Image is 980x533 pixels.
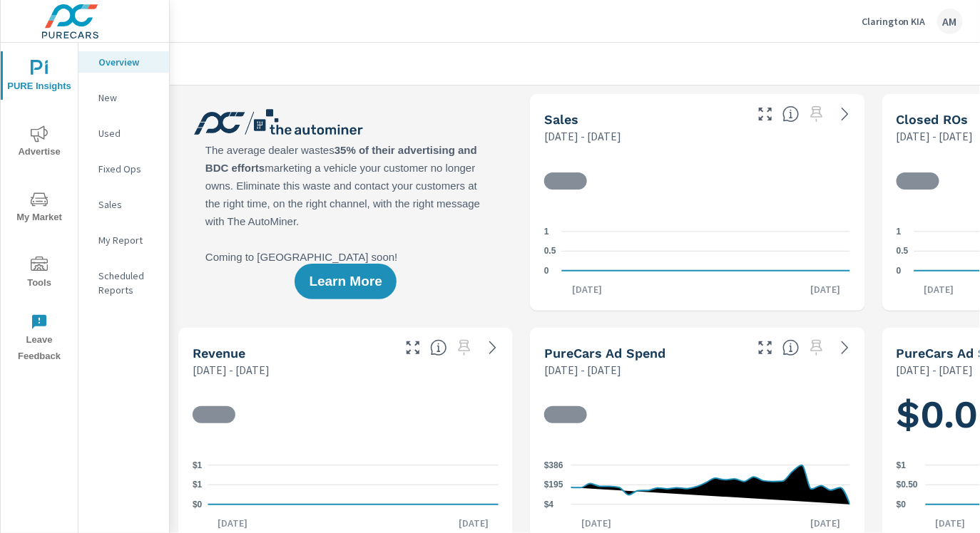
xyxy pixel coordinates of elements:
[78,158,169,180] div: Fixed Ops
[897,361,974,378] p: [DATE] - [DATE]
[544,247,556,257] text: 0.5
[402,336,424,359] button: Make Fullscreen
[544,227,549,237] text: 1
[897,247,909,257] text: 0.5
[453,336,476,359] span: Select a preset date range to save this widget
[98,126,158,140] p: Used
[897,266,902,276] text: 0
[897,128,974,145] p: [DATE] - [DATE]
[897,227,902,237] text: 1
[98,55,158,69] p: Overview
[295,264,396,299] button: Learn More
[544,500,554,509] text: $4
[193,480,203,490] text: $1
[754,336,777,359] button: Make Fullscreen
[562,282,612,296] p: [DATE]
[5,257,73,291] span: Tools
[5,314,73,365] span: Leave Feedback
[5,191,73,226] span: My Market
[208,516,258,530] p: [DATE]
[5,125,73,160] span: Advertise
[937,9,963,34] div: AM
[897,500,907,509] text: $0
[897,480,918,490] text: $0.50
[193,500,203,509] text: $0
[78,123,169,144] div: Used
[78,194,169,215] div: Sales
[805,336,828,359] span: Select a preset date range to save this widget
[193,460,203,470] text: $1
[193,361,270,378] p: [DATE] - [DATE]
[1,43,78,371] div: nav menu
[926,516,976,530] p: [DATE]
[782,339,800,356] span: Total cost of media for all PureCars channels for the selected dealership group over the selected...
[98,269,158,297] p: Scheduled Reports
[544,266,549,276] text: 0
[544,361,621,378] p: [DATE] - [DATE]
[754,103,777,125] button: Make Fullscreen
[449,516,499,530] p: [DATE]
[78,229,169,251] div: My Report
[914,282,964,296] p: [DATE]
[544,480,563,490] text: $195
[78,265,169,301] div: Scheduled Reports
[897,460,907,470] text: $1
[481,336,504,359] a: See more details in report
[98,233,158,247] p: My Report
[98,90,158,105] p: New
[78,51,169,73] div: Overview
[78,87,169,108] div: New
[98,162,158,176] p: Fixed Ops
[544,346,665,361] h5: PureCars Ad Spend
[834,103,857,125] a: See more details in report
[430,339,447,356] span: Total sales revenue over the selected date range. [Source: This data is sourced from the dealer’s...
[98,197,158,212] p: Sales
[309,275,382,288] span: Learn More
[862,15,926,28] p: Clarington KIA
[834,336,857,359] a: See more details in report
[544,128,621,145] p: [DATE] - [DATE]
[782,105,800,123] span: Number of vehicles sold by the dealership over the selected date range. [Source: This data is sou...
[5,60,73,95] span: PURE Insights
[801,516,851,530] p: [DATE]
[544,112,578,127] h5: Sales
[193,346,245,361] h5: Revenue
[805,103,828,125] span: Select a preset date range to save this widget
[544,460,563,470] text: $386
[897,112,969,127] h5: Closed ROs
[571,516,621,530] p: [DATE]
[801,282,851,296] p: [DATE]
